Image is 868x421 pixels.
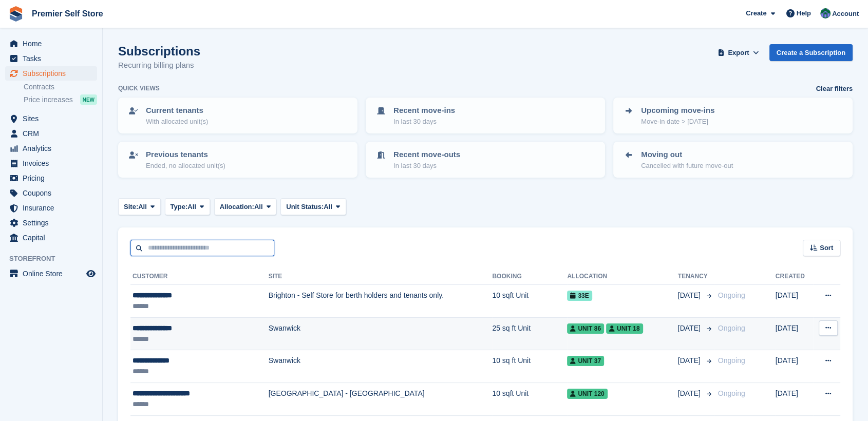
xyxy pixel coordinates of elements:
[23,171,84,185] span: Pricing
[23,51,84,66] span: Tasks
[367,99,604,132] a: Recent move-ins In last 30 days
[269,317,493,350] td: Swanwick
[641,117,714,127] p: Move-in date > [DATE]
[23,36,84,51] span: Home
[5,266,97,281] a: menu
[80,94,97,105] div: NEW
[567,291,592,301] span: 33E
[641,105,714,117] p: Upcoming move-ins
[23,156,84,170] span: Invoices
[171,202,188,212] span: Type:
[119,99,356,132] a: Current tenants With allocated unit(s)
[5,66,97,81] a: menu
[776,350,813,383] td: [DATE]
[23,186,84,200] span: Coupons
[165,198,210,215] button: Type: All
[5,51,97,66] a: menu
[5,231,97,245] a: menu
[567,269,677,285] th: Allocation
[5,36,97,51] a: menu
[118,44,200,58] h1: Subscriptions
[146,105,208,117] p: Current tenants
[220,202,254,212] span: Allocation:
[23,216,84,230] span: Settings
[118,60,200,71] p: Recurring billing plans
[187,202,196,212] span: All
[718,356,745,365] span: Ongoing
[832,9,859,19] span: Account
[23,266,84,281] span: Online Store
[492,285,567,318] td: 10 sqft Unit
[716,44,761,61] button: Export
[728,48,749,58] span: Export
[776,317,813,350] td: [DATE]
[816,84,853,94] a: Clear filters
[606,323,643,334] span: Unit 18
[5,156,97,170] a: menu
[367,143,604,177] a: Recent move-outs In last 30 days
[138,202,147,212] span: All
[393,105,455,117] p: Recent move-ins
[119,143,356,177] a: Previous tenants Ended, no allocated unit(s)
[718,291,745,299] span: Ongoing
[492,317,567,350] td: 25 sq ft Unit
[5,141,97,156] a: menu
[28,5,107,22] a: Premier Self Store
[24,95,73,105] span: Price increases
[269,269,493,285] th: Site
[492,269,567,285] th: Booking
[678,323,703,334] span: [DATE]
[23,66,84,81] span: Subscriptions
[614,143,852,177] a: Moving out Cancelled with future move-out
[24,94,97,105] a: Price increases NEW
[567,389,607,399] span: Unit 120
[286,202,324,212] span: Unit Status:
[678,388,703,399] span: [DATE]
[614,99,852,132] a: Upcoming move-ins Move-in date > [DATE]
[130,269,269,285] th: Customer
[492,350,567,383] td: 10 sq ft Unit
[718,324,745,332] span: Ongoing
[23,201,84,215] span: Insurance
[269,382,493,415] td: [GEOGRAPHIC_DATA] - [GEOGRAPHIC_DATA]
[23,126,84,141] span: CRM
[85,267,97,280] a: Preview store
[254,202,263,212] span: All
[5,201,97,215] a: menu
[5,126,97,141] a: menu
[5,186,97,200] a: menu
[678,355,703,366] span: [DATE]
[23,231,84,245] span: Capital
[820,8,831,18] img: Jo Granger
[393,117,455,127] p: In last 30 days
[23,111,84,126] span: Sites
[146,161,225,171] p: Ended, no allocated unit(s)
[5,111,97,126] a: menu
[567,323,604,334] span: Unit 86
[146,117,208,127] p: With allocated unit(s)
[324,202,332,212] span: All
[23,141,84,156] span: Analytics
[124,202,138,212] span: Site:
[118,84,160,93] h6: Quick views
[678,269,714,285] th: Tenancy
[678,290,703,301] span: [DATE]
[393,149,460,161] p: Recent move-outs
[769,44,853,61] a: Create a Subscription
[776,382,813,415] td: [DATE]
[567,356,604,366] span: Unit 37
[214,198,277,215] button: Allocation: All
[492,382,567,415] td: 10 sqft Unit
[718,389,745,397] span: Ongoing
[746,8,766,18] span: Create
[5,216,97,230] a: menu
[820,243,833,253] span: Sort
[269,285,493,318] td: Brighton - Self Store for berth holders and tenants only.
[393,161,460,171] p: In last 30 days
[5,171,97,185] a: menu
[641,149,733,161] p: Moving out
[797,8,811,18] span: Help
[9,254,102,264] span: Storefront
[280,198,346,215] button: Unit Status: All
[118,198,161,215] button: Site: All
